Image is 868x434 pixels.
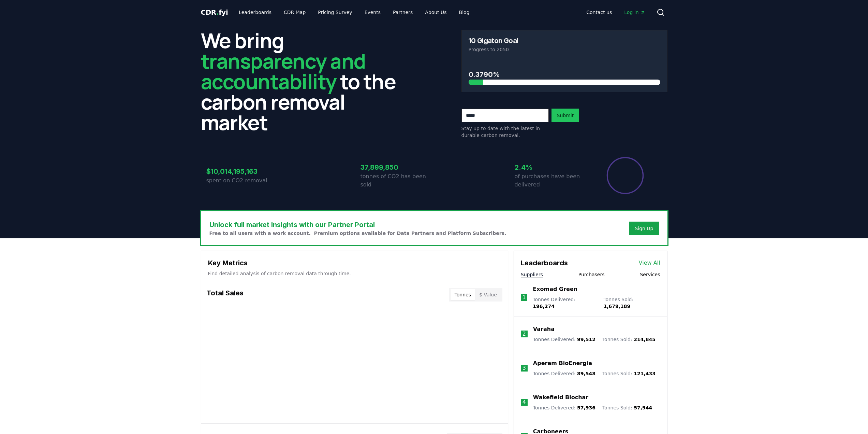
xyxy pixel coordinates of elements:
h3: 0.3790% [469,69,660,80]
button: Submit [551,109,579,122]
span: 99,512 [577,337,595,342]
p: Tonnes Sold : [602,370,656,377]
nav: Main [233,6,475,18]
p: 4 [523,398,526,406]
h3: 10 Gigaton Goal [469,37,518,44]
h3: Unlock full market insights with our Partner Portal [209,220,506,230]
p: 1 [522,293,526,302]
p: Tonnes Sold : [602,336,656,343]
a: Varaha [533,325,555,333]
h3: Key Metrics [208,258,501,268]
a: Blog [454,6,475,18]
p: tonnes of CO2 has been sold [361,172,434,189]
span: 1,679,189 [603,304,630,309]
button: Purchasers [578,271,605,278]
p: Tonnes Sold : [603,296,660,310]
a: Log in [619,6,651,18]
span: 214,845 [634,337,656,342]
a: View All [639,259,660,267]
span: 57,944 [634,405,652,410]
h3: 37,899,850 [361,162,434,172]
a: Events [359,6,386,18]
button: Suppliers [521,271,543,278]
h3: $10,014,195,163 [206,166,280,177]
p: Tonnes Delivered : [533,336,595,343]
button: Sign Up [629,222,659,235]
nav: Main [581,6,651,18]
a: Sign Up [635,225,653,232]
span: 196,274 [533,304,555,309]
p: Tonnes Sold : [602,404,652,411]
a: Partners [387,6,418,18]
h2: We bring to the carbon removal market [201,30,407,132]
button: $ Value [475,289,501,300]
h3: Leaderboards [521,258,568,268]
p: Progress to 2050 [469,46,660,53]
span: Log in [624,9,645,16]
span: transparency and accountability [201,47,366,95]
div: Percentage of sales delivered [606,156,644,195]
h3: Total Sales [207,288,244,302]
p: of purchases have been delivered [515,172,588,189]
p: Tonnes Delivered : [533,296,597,310]
p: 2 [523,330,526,338]
a: Exomad Green [533,285,577,293]
span: 121,433 [634,371,656,376]
a: CDR Map [278,6,311,18]
a: Aperam BioEnergia [533,359,592,367]
span: 57,936 [577,405,595,410]
a: Wakefield Biochar [533,393,588,402]
p: 3 [523,364,526,372]
p: Tonnes Delivered : [533,404,595,411]
a: Contact us [581,6,617,18]
p: Tonnes Delivered : [533,370,595,377]
a: CDR.fyi [201,8,228,17]
span: . [216,8,219,16]
p: Find detailed analysis of carbon removal data through time. [208,270,501,277]
a: About Us [420,6,452,18]
span: CDR fyi [201,8,228,16]
a: Pricing Survey [312,6,357,18]
p: spent on CO2 removal [206,177,280,185]
button: Tonnes [451,289,475,300]
span: 89,548 [577,371,595,376]
p: Free to all users with a work account. Premium options available for Data Partners and Platform S... [209,230,506,237]
button: Services [640,271,660,278]
p: Stay up to date with the latest in durable carbon removal. [461,125,549,139]
h3: 2.4% [515,162,588,172]
a: Leaderboards [233,6,277,18]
